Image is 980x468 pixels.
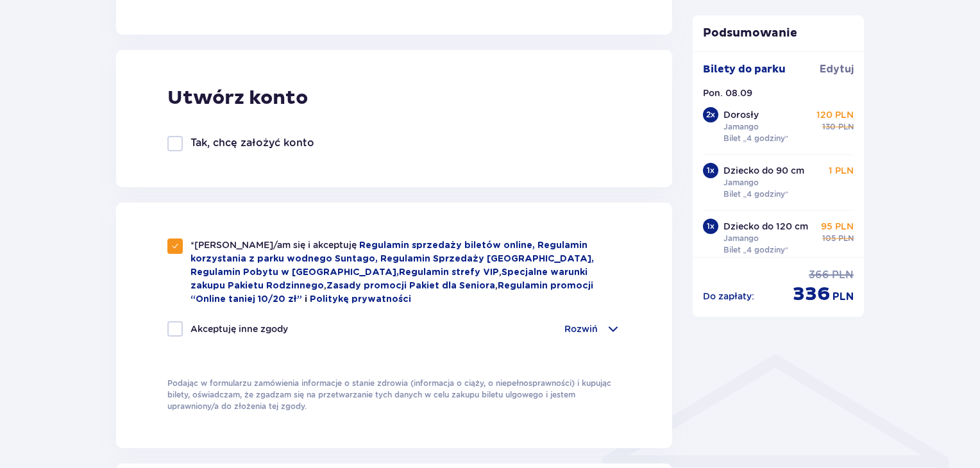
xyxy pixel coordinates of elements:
p: Jamango [723,121,759,133]
a: Regulamin sprzedaży biletów online, [359,241,537,250]
p: PLN [838,121,854,133]
p: 105 [822,233,836,244]
p: Do zapłaty : [703,290,754,303]
p: Bilety do parku [703,62,786,76]
p: Tak, chcę założyć konto [190,136,314,150]
p: Utwórz konto [167,86,308,110]
p: 366 [809,268,829,282]
p: 336 [793,282,830,306]
p: 130 [822,121,836,133]
p: PLN [832,290,854,304]
p: , , , [190,238,621,306]
span: i [305,295,310,304]
p: PLN [832,268,854,282]
p: Bilet „4 godziny” [723,188,789,200]
p: Dziecko do 120 cm [723,220,808,233]
p: Dziecko do 90 cm [723,164,804,177]
p: Rozwiń [564,322,598,335]
div: 2 x [703,107,718,122]
p: Podsumowanie [693,26,865,41]
span: *[PERSON_NAME]/am się i akceptuję [190,240,359,250]
p: Jamango [723,177,759,188]
a: Regulamin Sprzedaży [GEOGRAPHIC_DATA], [380,255,594,263]
a: Regulamin Pobytu w [GEOGRAPHIC_DATA], [190,268,399,277]
p: Jamango [723,233,759,244]
p: Bilet „4 godziny” [723,244,789,256]
div: 1 x [703,219,718,234]
p: Pon. 08.09 [703,87,752,99]
div: 1 x [703,163,718,178]
p: Bilet „4 godziny” [723,133,789,144]
p: Akceptuję inne zgody [190,322,288,335]
a: Zasady promocji Pakiet dla Seniora [326,281,495,290]
p: 1 PLN [829,164,854,177]
p: 120 PLN [816,108,854,121]
a: Politykę prywatności [310,295,411,304]
p: 95 PLN [821,220,854,233]
p: Podając w formularzu zamówienia informacje o stanie zdrowia (informacja o ciąży, o niepełnosprawn... [167,378,621,412]
p: Dorosły [723,108,759,121]
a: Edytuj [820,62,854,76]
p: PLN [838,233,854,244]
a: Regulamin strefy VIP [399,268,499,277]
